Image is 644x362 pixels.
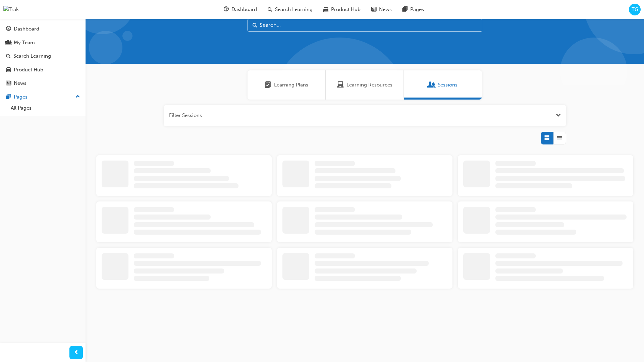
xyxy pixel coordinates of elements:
span: pages-icon [402,5,408,14]
span: Sessions [428,81,435,89]
span: search-icon [268,5,272,14]
span: guage-icon [6,26,11,32]
span: Sessions [438,81,458,89]
span: News [379,6,392,13]
span: Grid [544,134,549,142]
button: Pages [3,91,83,103]
span: Learning Resources [337,81,344,89]
div: Search Learning [13,52,51,60]
img: Trak [3,6,19,13]
a: search-iconSearch Learning [262,3,318,16]
span: search-icon [6,53,11,59]
span: news-icon [371,5,376,14]
span: Learning Plans [274,81,308,89]
span: prev-icon [74,349,79,357]
a: Product Hub [3,64,83,76]
span: TG [632,6,638,13]
span: car-icon [6,67,11,73]
a: guage-iconDashboard [218,3,262,16]
span: Search [253,21,257,29]
span: Search Learning [275,6,313,13]
a: My Team [3,37,83,49]
span: news-icon [6,80,11,86]
span: Pages [410,6,424,13]
span: people-icon [6,40,11,46]
a: Learning PlansLearning Plans [248,70,326,100]
button: Open the filter [556,112,561,119]
div: Pages [14,93,28,101]
span: Dashboard [231,6,257,13]
button: DashboardMy TeamSearch LearningProduct HubNews [3,21,83,91]
a: All Pages [8,103,83,113]
div: Product Hub [14,66,43,74]
span: car-icon [323,5,328,14]
span: guage-icon [224,5,229,14]
span: Learning Plans [265,81,271,89]
span: pages-icon [6,94,11,100]
a: Learning ResourcesLearning Resources [326,70,404,100]
a: Search Learning [3,50,83,62]
a: news-iconNews [366,3,397,16]
span: List [557,134,562,142]
a: News [3,77,83,89]
a: SessionsSessions [404,70,482,100]
a: pages-iconPages [397,3,429,16]
a: car-iconProduct Hub [318,3,366,16]
span: Learning Resources [346,81,392,89]
span: up-icon [75,93,80,101]
button: TG [629,4,641,15]
div: News [14,79,26,87]
input: Search... [248,19,482,32]
div: My Team [14,39,35,47]
span: Product Hub [331,6,361,13]
div: Dashboard [14,25,39,33]
a: Dashboard [3,23,83,35]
